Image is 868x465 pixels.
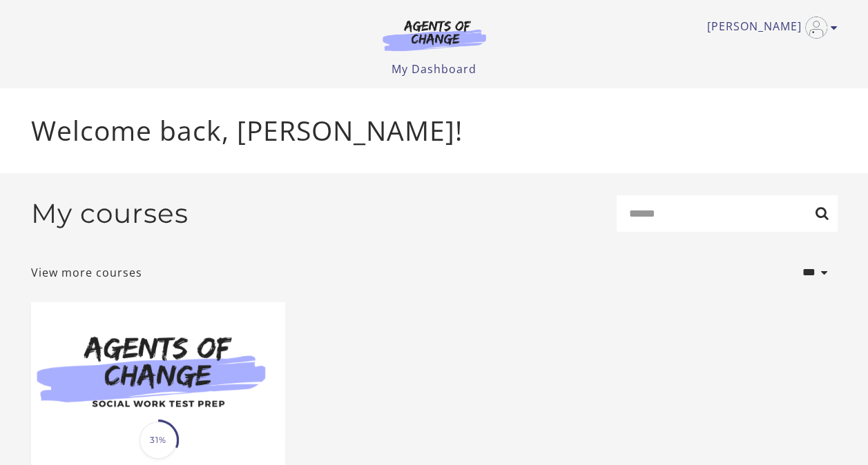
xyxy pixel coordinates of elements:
a: My Dashboard [392,61,476,77]
a: Toggle menu [707,17,831,39]
img: Agents of Change Logo [368,19,501,51]
h2: My courses [31,197,189,230]
a: View more courses [31,264,142,281]
p: Welcome back, [PERSON_NAME]! [31,110,838,151]
span: 31% [139,422,177,459]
